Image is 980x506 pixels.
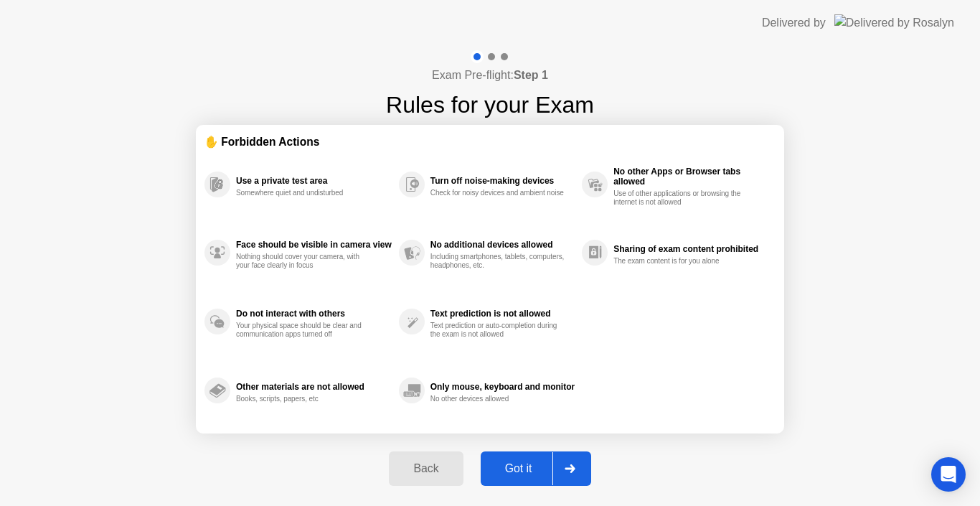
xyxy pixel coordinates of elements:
[931,457,966,492] div: Open Intercom Messenger
[236,382,392,392] div: Other materials are not allowed
[389,451,463,486] button: Back
[430,309,575,319] div: Text prediction is not allowed
[236,240,392,250] div: Face should be visible in camera view
[613,257,749,266] div: The exam content is for you alone
[236,253,372,270] div: Nothing should cover your camera, with your face clearly in focus
[430,176,575,186] div: Turn off noise-making devices
[430,382,575,392] div: Only mouse, keyboard and monitor
[386,88,594,122] h1: Rules for your Exam
[834,14,954,31] img: Delivered by Rosalyn
[236,189,372,197] div: Somewhere quiet and undisturbed
[481,451,591,486] button: Got it
[204,133,776,150] div: ✋ Forbidden Actions
[430,253,566,270] div: Including smartphones, tablets, computers, headphones, etc.
[762,14,826,32] div: Delivered by
[432,67,548,84] h4: Exam Pre-flight:
[430,395,566,403] div: No other devices allowed
[236,309,392,319] div: Do not interact with others
[613,189,749,207] div: Use of other applications or browsing the internet is not allowed
[613,244,768,254] div: Sharing of exam content prohibited
[485,462,552,475] div: Got it
[236,322,372,339] div: Your physical space should be clear and communication apps turned off
[613,167,768,187] div: No other Apps or Browser tabs allowed
[236,395,372,403] div: Books, scripts, papers, etc
[430,240,575,250] div: No additional devices allowed
[236,176,392,186] div: Use a private test area
[430,189,566,197] div: Check for noisy devices and ambient noise
[514,69,548,81] b: Step 1
[430,322,566,339] div: Text prediction or auto-completion during the exam is not allowed
[393,462,458,475] div: Back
